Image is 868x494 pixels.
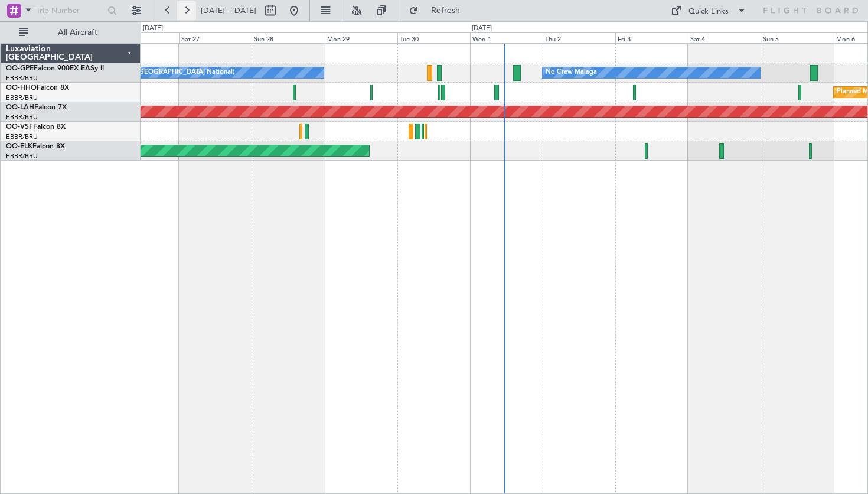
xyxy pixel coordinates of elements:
div: [DATE] [472,24,492,34]
span: OO-HHO [6,84,37,92]
div: Sun 28 [252,32,324,43]
span: OO-GPE [6,65,34,72]
div: Sun 5 [761,32,833,43]
a: OO-HHOFalcon 8X [6,84,69,92]
a: OO-ELKFalcon 8X [6,143,65,150]
a: EBBR/BRU [6,74,38,83]
a: EBBR/BRU [6,132,38,141]
div: Fri 3 [615,32,688,43]
a: EBBR/BRU [6,152,38,161]
span: OO-ELK [6,143,32,150]
div: Quick Links [688,6,729,18]
div: Sat 27 [179,32,252,43]
div: Fri 26 [106,32,179,43]
div: [DATE] [143,24,163,34]
div: Thu 2 [543,32,615,43]
div: Mon 29 [325,32,397,43]
button: All Aircraft [13,23,128,42]
div: No Crew Malaga [546,64,597,82]
span: OO-VSF [6,123,33,131]
div: Tue 30 [397,32,470,43]
div: Sat 4 [688,32,761,43]
button: Quick Links [665,1,752,20]
a: OO-VSFFalcon 8X [6,123,66,131]
a: EBBR/BRU [6,113,38,122]
span: Refresh [421,6,471,15]
a: OO-LAHFalcon 7X [6,104,67,111]
span: [DATE] - [DATE] [201,5,256,16]
a: EBBR/BRU [6,93,38,102]
input: Trip Number [36,2,104,19]
div: Wed 1 [470,32,543,43]
button: Refresh [403,1,474,20]
a: OO-GPEFalcon 900EX EASy II [6,65,104,72]
span: All Aircraft [31,28,125,37]
span: OO-LAH [6,104,34,111]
